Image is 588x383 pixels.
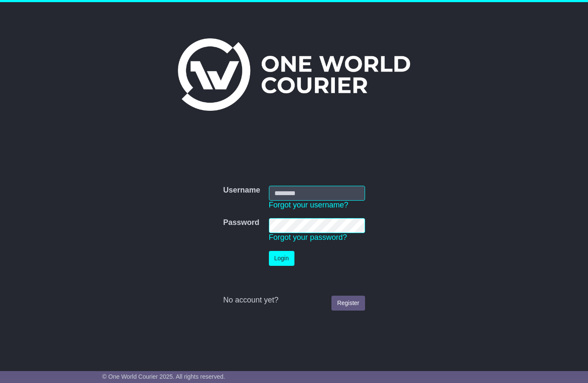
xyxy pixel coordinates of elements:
[102,373,225,380] span: © One World Courier 2025. All rights reserved.
[269,251,294,266] button: Login
[223,296,365,305] div: No account yet?
[223,186,260,195] label: Username
[223,218,259,227] label: Password
[269,233,347,242] a: Forgot your password?
[269,201,348,209] a: Forgot your username?
[331,296,365,311] a: Register
[178,38,410,111] img: One World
